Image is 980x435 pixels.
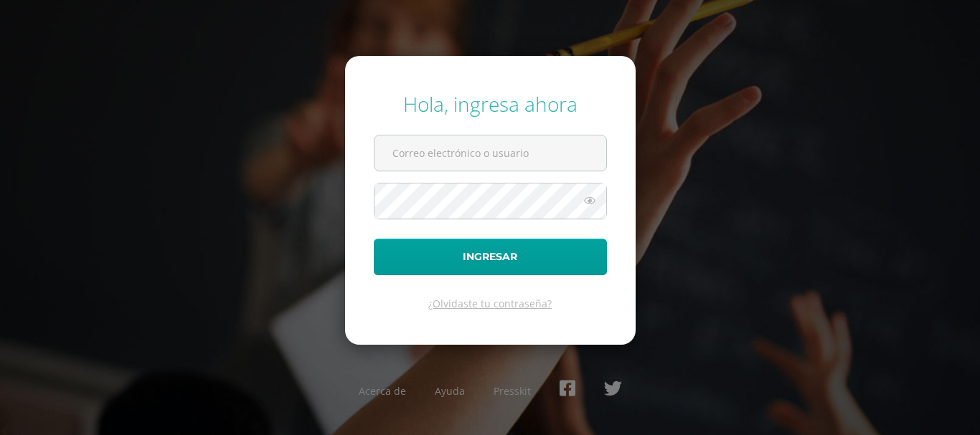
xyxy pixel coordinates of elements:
[435,384,465,398] a: Ayuda
[428,297,552,310] a: ¿Olvidaste tu contraseña?
[374,239,607,275] button: Ingresar
[374,135,606,171] input: Correo electrónico o usuario
[359,384,406,398] a: Acerca de
[374,90,607,118] div: Hola, ingresa ahora
[494,384,531,398] a: Presskit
